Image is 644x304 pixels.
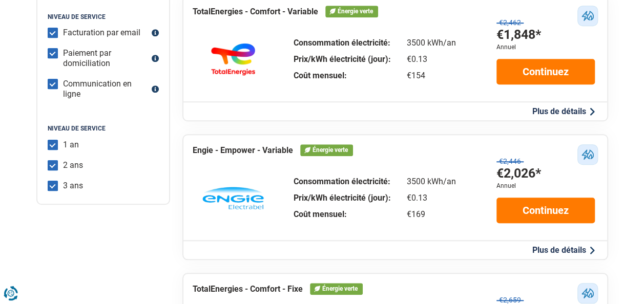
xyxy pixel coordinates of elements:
[325,6,378,17] div: Énergie verte
[294,39,391,47] div: Consommation électricité:
[202,187,264,209] img: Engie
[407,210,456,219] div: €169
[407,194,456,202] div: €0.13
[63,181,83,191] label: 3 ans
[310,283,363,294] div: Énergie verte
[529,245,598,255] button: Plus de détails
[294,55,391,63] div: Prix/kWh électricité (jour):
[63,160,83,170] label: 2 ans
[63,140,79,150] label: 1 an
[496,59,595,84] a: Continuez
[496,18,524,27] div: €2,462
[300,144,353,156] div: Énergie verte
[529,106,598,117] button: Plus de détails
[48,13,159,20] legend: Niveau de service
[496,182,516,189] div: Annuel
[294,178,391,186] div: Consommation électricité:
[496,165,541,182] div: €2,026*
[193,145,293,155] h3: Engie - Empower - Variable
[294,72,391,80] div: Coût mensuel:
[496,27,541,44] div: €1,848*
[193,284,303,294] h3: TotalEnergies - Comfort - Fixe
[496,157,524,166] div: €2,446
[63,79,149,99] label: Communication en ligne
[48,125,159,132] legend: Niveau de service
[294,210,391,219] div: Coût mensuel:
[193,7,318,16] h3: TotalEnergies - Comfort - Variable
[407,39,456,47] div: 3500 kWh/an
[202,43,264,76] img: TotalEnergies
[496,198,595,223] a: Continuez
[407,72,456,80] div: €154
[407,178,456,186] div: 3500 kWh/an
[407,55,456,63] div: €0.13
[63,48,149,69] label: Paiement par domiciliation
[63,28,140,38] label: Facturation par email
[294,194,391,202] div: Prix/kWh électricité (jour):
[496,44,516,51] div: Annuel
